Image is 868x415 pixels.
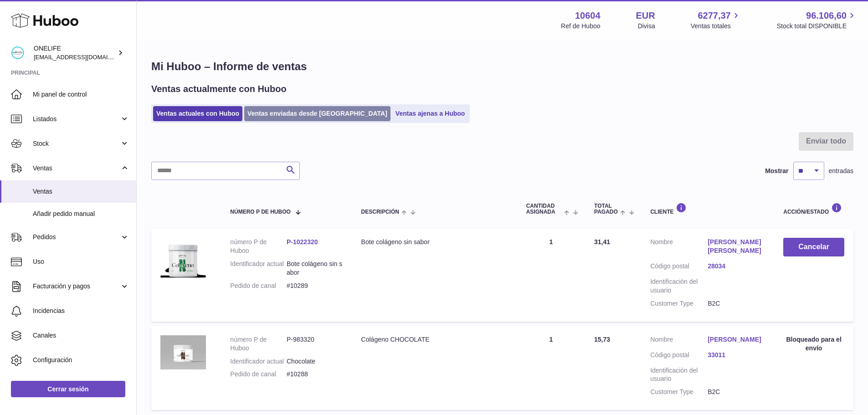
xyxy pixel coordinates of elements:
[33,356,129,364] span: Configuración
[230,260,287,277] dt: Identificador actual
[806,10,847,22] span: 96.106,60
[777,22,857,31] span: Stock total DISPONIBLE
[287,335,343,353] dd: P-983320
[33,282,120,291] span: Facturación y pagos
[34,44,116,61] div: ONELIFE
[638,22,655,31] div: Divisa
[287,357,343,366] dd: Chocolate
[33,307,129,315] span: Incidencias
[708,299,765,308] dd: B2C
[160,335,206,369] img: 1715005394.jpeg
[33,210,129,218] span: Añadir pedido manual
[594,238,610,246] span: 31,41
[650,388,708,396] dt: Customer Type
[691,10,741,31] a: 6277,37 Ventas totales
[650,277,708,295] dt: Identificación del usuario
[11,46,25,60] img: internalAdmin-10604@internal.huboo.com
[33,257,129,266] span: Uso
[708,238,765,255] a: [PERSON_NAME] [PERSON_NAME]
[287,260,343,277] dd: Bote colágeno sin sabor
[33,233,120,241] span: Pedidos
[561,22,600,31] div: Ref de Huboo
[230,209,290,215] span: número P de Huboo
[287,238,318,246] a: P-1022320
[11,381,125,397] a: Cerrar sesión
[361,238,508,246] div: Bote colágeno sin sabor
[708,335,765,344] a: [PERSON_NAME]
[153,106,242,121] a: Ventas actuales con Huboo
[151,59,853,74] h1: Mi Huboo – Informe de ventas
[361,209,399,215] span: Descripción
[392,106,468,121] a: Ventas ajenas a Huboo
[287,282,343,290] dd: #10289
[650,238,708,257] dt: Nombre
[517,326,585,410] td: 1
[708,388,765,396] dd: B2C
[783,203,844,215] div: Acción/Estado
[829,167,853,175] span: entradas
[33,90,129,99] span: Mi panel de control
[783,335,844,353] div: Bloqueado para el envío
[777,10,857,31] a: 96.106,60 Stock total DISPONIBLE
[691,22,741,31] span: Ventas totales
[594,336,610,343] span: 15,73
[34,53,134,61] span: [EMAIL_ADDRESS][DOMAIN_NAME]
[33,139,120,148] span: Stock
[650,262,708,273] dt: Código postal
[33,115,120,123] span: Listados
[244,106,390,121] a: Ventas enviadas desde [GEOGRAPHIC_DATA]
[708,262,765,271] a: 28034
[526,203,562,215] span: Cantidad ASIGNADA
[230,282,287,290] dt: Pedido de canal
[650,203,765,215] div: Cliente
[650,351,708,362] dt: Código postal
[765,167,788,175] label: Mostrar
[230,335,287,353] dt: número P de Huboo
[650,335,708,346] dt: Nombre
[650,299,708,308] dt: Customer Type
[33,187,129,196] span: Ventas
[517,229,585,321] td: 1
[33,331,129,340] span: Canales
[708,351,765,359] a: 33011
[151,83,287,95] h2: Ventas actualmente con Huboo
[650,366,708,384] dt: Identificación del usuario
[783,238,844,256] button: Cancelar
[636,10,655,22] strong: EUR
[160,238,206,284] img: 106041732795643.png
[230,357,287,366] dt: Identificador actual
[230,238,287,255] dt: número P de Huboo
[594,203,618,215] span: Total pagado
[33,164,120,173] span: Ventas
[361,335,508,344] div: Colágeno CHOCOLATE
[575,10,601,22] strong: 10604
[230,370,287,379] dt: Pedido de canal
[698,10,730,22] span: 6277,37
[287,370,343,379] dd: #10288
